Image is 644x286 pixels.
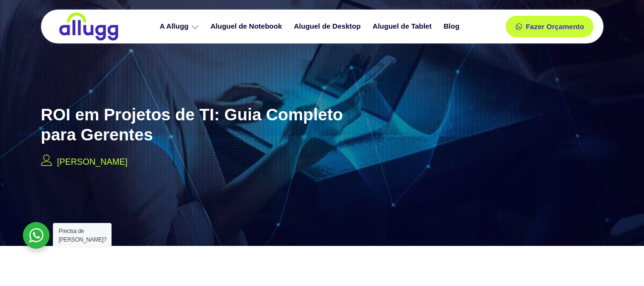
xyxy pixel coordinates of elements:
a: Blog [439,18,466,35]
a: A Allugg [155,18,206,35]
h2: ROI em Projetos de TI: Guia Completo para Gerentes [41,105,346,145]
img: locação de TI é Allugg [58,12,120,41]
a: Fazer Orçamento [506,16,594,37]
p: [PERSON_NAME] [57,156,128,169]
a: Aluguel de Desktop [289,18,368,35]
a: Aluguel de Notebook [206,18,289,35]
span: Fazer Orçamento [526,23,584,30]
a: Aluguel de Tablet [368,18,439,35]
span: Precisa de [PERSON_NAME]? [59,228,106,243]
